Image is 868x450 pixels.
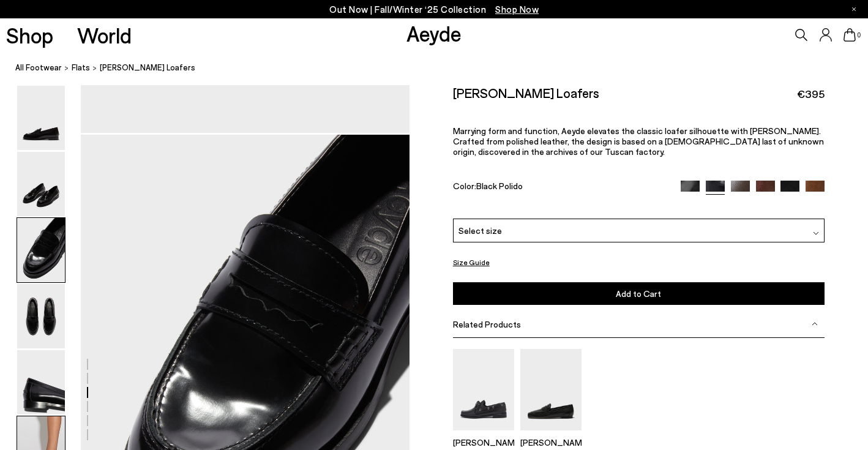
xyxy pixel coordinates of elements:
a: flats [72,61,90,74]
a: Lana Moccasin Loafers [PERSON_NAME] [520,422,582,448]
span: Select size [458,224,502,237]
img: svg%3E [813,230,819,236]
span: flats [72,62,90,72]
span: €395 [797,86,825,102]
nav: breadcrumb [15,51,868,85]
span: 0 [856,32,862,39]
span: Black Polido [476,181,523,191]
div: Color: [453,181,669,195]
img: Oscar Leather Loafers - Image 3 [17,218,65,282]
img: Oscar Leather Loafers - Image 5 [17,350,65,414]
h2: [PERSON_NAME] Loafers [453,85,599,100]
a: All Footwear [15,61,62,74]
span: Navigate to /collections/new-in [495,4,539,15]
button: Add to Cart [453,282,825,305]
a: Harris Leather Moccasin Flats [PERSON_NAME] [453,422,514,448]
a: 0 [844,28,856,42]
button: Size Guide [453,255,490,270]
p: [PERSON_NAME] [453,437,514,448]
a: Aeyde [406,20,462,46]
a: Shop [6,24,53,46]
img: Lana Moccasin Loafers [520,349,582,430]
img: Oscar Leather Loafers - Image 1 [17,86,65,150]
p: [PERSON_NAME] [520,437,582,448]
span: [PERSON_NAME] Loafers [100,61,195,74]
a: World [77,24,132,46]
p: Out Now | Fall/Winter ‘25 Collection [329,2,539,17]
span: Related Products [453,319,521,329]
img: Oscar Leather Loafers - Image 4 [17,284,65,348]
img: svg%3E [812,321,818,327]
img: Harris Leather Moccasin Flats [453,349,514,430]
span: Add to Cart [616,288,661,299]
span: Marrying form and function, Aeyde elevates the classic loafer silhouette with [PERSON_NAME]. Craf... [453,126,824,157]
img: Oscar Leather Loafers - Image 2 [17,152,65,216]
